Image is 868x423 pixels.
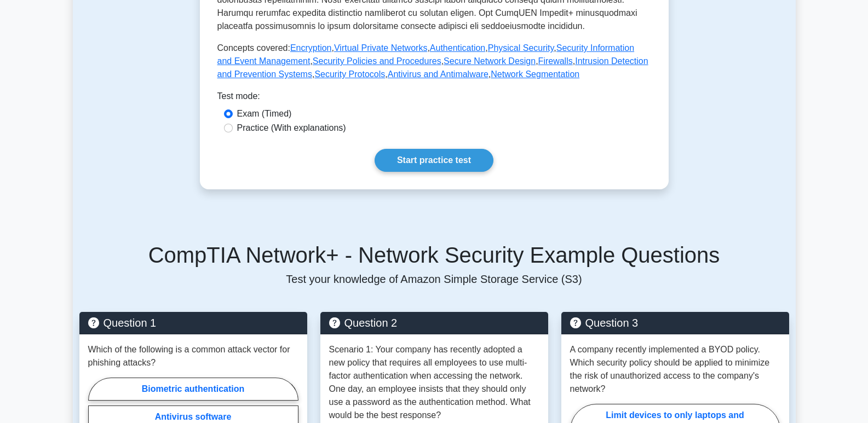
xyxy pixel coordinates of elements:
[329,343,539,422] p: Scenario 1: Your company has recently adopted a new policy that requires all employees to use mul...
[237,121,346,135] label: Practice (With explanations)
[88,316,298,329] h5: Question 1
[430,43,485,53] a: Authentication
[538,56,573,66] a: Firewalls
[217,90,651,107] div: Test mode:
[217,42,651,81] p: Concepts covered: , , , , , , , , , , ,
[444,56,536,66] a: Secure Network Design
[570,343,780,396] p: A company recently implemented a BYOD policy. Which security policy should be applied to minimize...
[570,316,780,329] h5: Question 3
[388,69,488,79] a: Antivirus and Antimalware
[375,149,493,172] a: Start practice test
[88,378,298,401] label: Biometric authentication
[88,343,298,369] p: Which of the following is a common attack vector for phishing attacks?
[313,56,441,66] a: Security Policies and Procedures
[237,107,292,120] label: Exam (Timed)
[488,43,554,53] a: Physical Security
[314,69,385,79] a: Security Protocols
[290,43,332,53] a: Encryption
[79,273,789,286] p: Test your knowledge of Amazon Simple Storage Service (S3)
[79,242,789,268] h5: CompTIA Network+ - Network Security Example Questions
[491,69,579,79] a: Network Segmentation
[334,43,427,53] a: Virtual Private Networks
[329,316,539,329] h5: Question 2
